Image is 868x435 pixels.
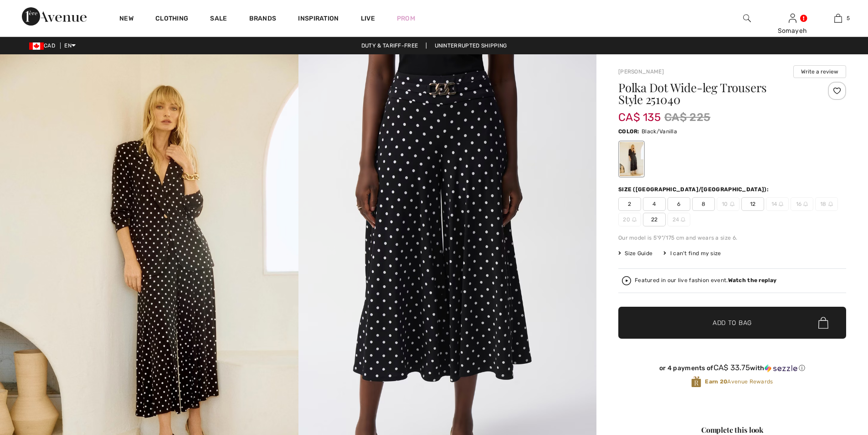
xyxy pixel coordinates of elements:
span: Black/Vanilla [642,128,677,135]
span: 6 [668,197,690,211]
img: ring-m.svg [632,217,637,222]
div: or 4 payments of with [618,363,846,372]
span: 18 [815,197,838,211]
span: 14 [766,197,789,211]
a: Brands [249,15,277,24]
a: Clothing [155,15,188,24]
div: or 4 payments ofCA$ 33.75withSezzle Click to learn more about Sezzle [618,363,846,376]
img: Avenue Rewards [691,376,701,388]
img: My Info [789,13,796,24]
span: 12 [741,197,764,211]
img: Watch the replay [622,276,631,285]
img: ring-m.svg [681,217,685,222]
a: Prom [397,14,415,23]
a: [PERSON_NAME] [618,68,664,75]
span: 24 [668,213,690,226]
strong: Watch the replay [728,277,777,283]
span: Color: [618,128,640,135]
img: 1ère Avenue [22,7,87,26]
button: Add to Bag [618,307,846,339]
button: Write a review [793,65,846,78]
img: search the website [743,13,751,24]
img: ring-m.svg [779,202,783,206]
span: 2 [618,197,641,211]
img: ring-m.svg [828,202,833,206]
div: Size ([GEOGRAPHIC_DATA]/[GEOGRAPHIC_DATA]): [618,185,770,194]
span: 8 [692,197,715,211]
div: I can't find my size [663,249,721,257]
img: Canadian Dollar [29,42,44,50]
a: Sign In [789,14,796,22]
span: CA$ 33.75 [714,363,750,372]
div: Featured in our live fashion event. [635,278,776,283]
img: My Bag [834,13,842,24]
div: Black/Vanilla [620,142,643,176]
span: Inspiration [298,15,339,24]
span: CA$ 225 [664,109,710,126]
span: 5 [847,14,850,22]
a: 5 [816,13,860,24]
span: Size Guide [618,249,652,257]
div: Somayeh [770,26,815,36]
span: EN [64,42,76,49]
span: 22 [643,213,666,226]
a: Sale [210,15,227,24]
img: ring-m.svg [803,202,808,206]
img: Bag.svg [818,317,828,329]
span: 10 [717,197,740,211]
a: New [119,15,134,24]
a: Live [361,14,375,23]
span: 4 [643,197,666,211]
span: Add to Bag [713,318,752,328]
div: Our model is 5'9"/175 cm and wears a size 6. [618,234,846,242]
span: Avenue Rewards [705,377,773,386]
span: 20 [618,213,641,226]
span: CAD [29,42,59,49]
img: ring-m.svg [730,202,734,206]
h1: Polka Dot Wide-leg Trousers Style 251040 [618,82,808,105]
img: Sezzle [765,364,797,372]
strong: Earn 20 [705,378,727,385]
span: 16 [791,197,813,211]
span: CA$ 135 [618,102,661,124]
